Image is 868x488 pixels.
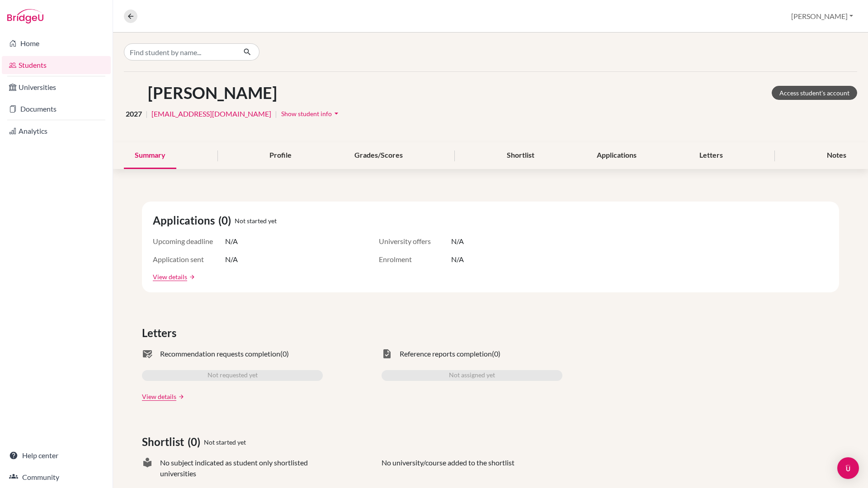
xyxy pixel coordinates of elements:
span: N/A [451,254,464,265]
span: local_library [142,457,153,479]
i: arrow_drop_down [332,109,341,118]
span: No subject indicated as student only shortlisted universities [160,457,323,479]
button: [PERSON_NAME] [787,8,857,25]
div: Notes [816,142,857,169]
span: Application sent [153,254,225,265]
span: N/A [451,236,464,247]
div: Summary [124,142,176,169]
span: Upcoming deadline [153,236,225,247]
p: No university/course added to the shortlist [382,457,514,479]
a: Students [2,56,111,74]
div: Profile [259,142,302,169]
img: Bridge-U [7,9,43,23]
span: N/A [225,254,238,265]
span: N/A [225,236,238,247]
a: Community [2,468,111,486]
span: (0) [188,434,204,450]
span: Shortlist [142,434,188,450]
button: Show student infoarrow_drop_down [281,107,341,121]
a: Home [2,34,111,52]
a: Analytics [2,122,111,140]
span: | [146,108,148,119]
a: arrow_forward [187,274,195,280]
div: Letters [689,142,734,169]
span: Enrolment [379,254,451,265]
span: Applications [153,212,218,229]
span: Not assigned yet [449,370,495,381]
span: (0) [492,348,500,359]
h1: [PERSON_NAME] [148,83,277,103]
a: Help center [2,446,111,465]
img: Alyssa Roussanaly's avatar [124,83,144,103]
span: | [275,108,277,119]
div: Open Intercom Messenger [837,457,859,479]
input: Find student by name... [124,43,236,61]
span: Letters [142,325,180,341]
span: (0) [218,212,235,229]
a: Universities [2,78,111,96]
span: mark_email_read [142,348,153,359]
div: Applications [586,142,647,169]
a: View details [142,392,176,401]
span: Not requested yet [208,370,258,381]
span: Not started yet [204,437,246,447]
span: 2027 [126,108,142,119]
a: [EMAIL_ADDRESS][DOMAIN_NAME] [151,108,271,119]
div: Grades/Scores [344,142,414,169]
span: task [382,348,392,359]
span: University offers [379,236,451,247]
a: Documents [2,100,111,118]
a: Access student's account [772,86,857,100]
span: Show student info [281,110,332,117]
a: View details [153,272,187,282]
div: Shortlist [496,142,545,169]
span: Not started yet [235,216,277,225]
span: Reference reports completion [400,348,492,359]
span: Recommendation requests completion [160,348,280,359]
span: (0) [280,348,289,359]
a: arrow_forward [176,394,184,400]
